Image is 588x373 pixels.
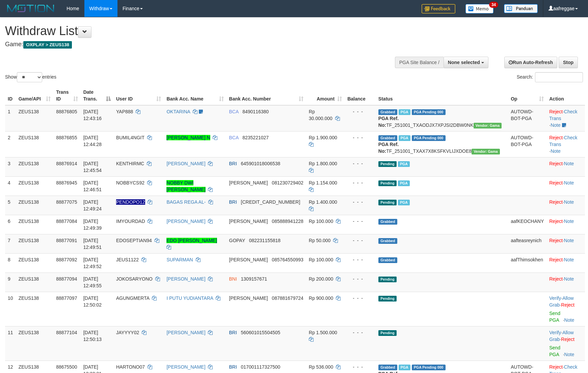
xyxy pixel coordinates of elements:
span: 88877075 [56,199,77,205]
span: Rp 30.000.000 [309,109,332,121]
a: Run Auto-Refresh [504,57,557,68]
span: Pending [378,161,397,167]
span: Grabbed [378,135,397,141]
th: User ID: activate to sort column ascending [113,86,164,105]
a: [PERSON_NAME] [166,219,205,224]
span: 88877104 [56,330,77,335]
td: 10 [5,292,16,326]
td: 2 [5,131,16,157]
a: Note [564,180,574,185]
span: Vendor URL: https://trx31.1velocity.biz [474,123,502,128]
div: - - - [347,160,373,167]
span: Grabbed [378,365,397,370]
div: - - - [347,179,373,186]
span: Pending [378,180,397,186]
a: Verify [549,330,561,335]
input: Search: [535,72,583,82]
span: 34 [489,2,498,8]
td: AUTOWD-BOT-PGA [508,131,546,157]
span: Grabbed [378,109,397,115]
b: PGA Ref. No: [378,116,399,128]
td: ZEUS138 [16,215,53,234]
img: Button%20Memo.svg [465,4,494,13]
td: ZEUS138 [16,234,53,253]
span: Rp 900.000 [309,295,333,301]
span: Copy 017001117327500 to clipboard [241,364,280,370]
th: ID [5,86,16,105]
td: 8 [5,253,16,272]
a: Reject [549,161,563,166]
button: None selected [444,57,488,68]
span: [DATE] 12:50:02 [83,295,102,308]
a: Note [551,148,561,154]
a: Allow Grab [549,295,573,308]
span: [DATE] 12:44:28 [83,135,102,147]
a: Send PGA [549,311,560,323]
span: [PERSON_NAME] [229,180,268,185]
td: ZEUS138 [16,157,53,176]
span: Rp 536.000 [309,364,333,370]
td: aafThimsokhen [508,253,546,272]
span: · [549,295,573,308]
span: [DATE] 12:45:54 [83,161,102,173]
img: Feedback.jpg [422,4,455,13]
th: Bank Acc. Name: activate to sort column ascending [164,86,226,105]
span: JAYYYY02 [116,330,139,335]
td: 1 [5,105,16,132]
td: 11 [5,326,16,361]
a: [PERSON_NAME] [166,161,205,166]
select: Showentries [17,72,42,82]
span: [PERSON_NAME] [229,257,268,262]
td: 5 [5,196,16,215]
a: Reject [549,109,563,114]
label: Show entries [5,72,56,82]
td: ZEUS138 [16,196,53,215]
span: BNI [229,276,237,282]
span: BRI [229,364,237,370]
a: NOBBY DWI [PERSON_NAME] [166,180,205,192]
a: Reject [549,199,563,205]
th: Balance [345,86,376,105]
td: 9 [5,272,16,292]
a: BAGAS REGA AL- [166,199,206,205]
a: Reject [549,238,563,243]
td: · [546,215,585,234]
td: 6 [5,215,16,234]
span: IMYOURDAD [116,219,145,224]
span: 88876945 [56,180,77,185]
span: BRI [229,199,237,205]
span: Copy 8490116380 to clipboard [242,109,269,114]
a: Note [564,199,574,205]
h1: Withdraw List [5,24,385,38]
img: MOTION_logo.png [5,3,56,13]
div: - - - [347,237,373,244]
span: YAP888 [116,109,133,114]
div: - - - [347,108,373,115]
a: Reject [561,337,574,342]
td: aafKEOCHANY [508,215,546,234]
span: · [549,330,573,342]
div: - - - [347,256,373,263]
span: BUMIL4NGIT [116,135,144,140]
a: SUPARMAN [166,257,193,262]
span: [PERSON_NAME] [229,295,268,301]
td: ZEUS138 [16,131,53,157]
a: [PERSON_NAME] [166,276,205,282]
a: Note [551,122,561,128]
div: - - - [347,199,373,205]
th: Amount: activate to sort column ascending [306,86,345,105]
span: 88877094 [56,276,77,282]
td: · [546,157,585,176]
td: AUTOWD-BOT-PGA [508,105,546,132]
span: [DATE] 12:49:39 [83,219,102,231]
td: TF_251001_TXAODJX7XPJSI2DBW0NK [376,105,508,132]
a: Note [564,238,574,243]
td: · [546,253,585,272]
span: JOKOSARYONO [116,276,153,282]
td: · · [546,292,585,326]
span: Copy 081230729402 to clipboard [272,180,303,185]
div: - - - [347,218,373,225]
a: [PERSON_NAME] [166,364,205,370]
span: [DATE] 12:49:51 [83,238,102,250]
a: Reject [549,219,563,224]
